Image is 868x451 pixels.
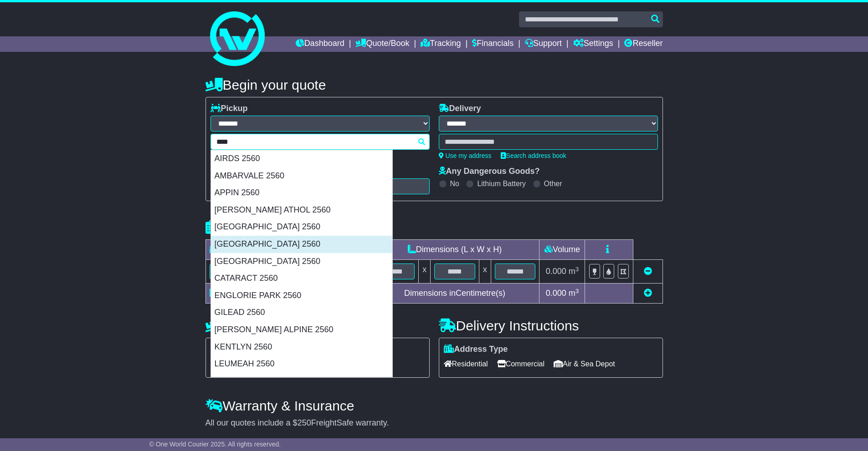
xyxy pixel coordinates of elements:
a: Use my address [439,152,492,159]
span: m [569,289,579,298]
td: Dimensions (L x W x H) [370,240,539,260]
h4: Package details | [205,220,320,235]
div: [GEOGRAPHIC_DATA] 2560 [211,236,392,253]
div: LEUMEAH 2560 [211,355,392,373]
a: Dashboard [296,36,344,52]
div: [GEOGRAPHIC_DATA] 2560 [211,373,392,390]
span: 0.000 [546,289,566,298]
div: KENTLYN 2560 [211,339,392,356]
label: Other [544,179,562,188]
td: Volume [539,240,585,260]
td: Type [205,240,282,260]
td: x [479,260,491,284]
td: Dimensions in Centimetre(s) [370,284,539,304]
td: Total [205,284,282,304]
h4: Delivery Instructions [439,318,663,333]
div: ENGLORIE PARK 2560 [211,287,392,304]
a: Reseller [624,36,663,52]
label: Delivery [439,104,481,114]
h4: Pickup Instructions [205,318,430,333]
div: CATARACT 2560 [211,270,392,287]
td: x [419,260,431,284]
span: Residential [444,357,488,371]
span: 0.000 [546,267,566,276]
typeahead: Please provide city [211,134,430,150]
span: 250 [298,418,311,427]
div: AIRDS 2560 [211,150,392,167]
div: AMBARVALE 2560 [211,167,392,185]
span: Air & Sea Depot [554,357,615,371]
sup: 3 [575,288,579,294]
label: Address Type [444,345,508,355]
div: APPIN 2560 [211,184,392,202]
div: [PERSON_NAME] ALPINE 2560 [211,321,392,339]
a: Search address book [501,152,566,159]
div: [GEOGRAPHIC_DATA] 2560 [211,218,392,236]
div: GILEAD 2560 [211,304,392,321]
label: No [450,179,459,188]
a: Tracking [421,36,461,52]
h4: Warranty & Insurance [205,398,663,413]
div: All our quotes include a $ FreightSafe warranty. [205,418,663,428]
a: Support [525,36,562,52]
label: Pickup [211,104,248,114]
label: Any Dangerous Goods? [439,167,540,177]
a: Settings [573,36,613,52]
h4: Begin your quote [205,77,663,92]
sup: 3 [575,266,579,273]
div: [PERSON_NAME] ATHOL 2560 [211,202,392,219]
span: © One World Courier 2025. All rights reserved. [149,441,281,448]
label: Lithium Battery [477,179,526,188]
a: Financials [472,36,514,52]
div: [GEOGRAPHIC_DATA] 2560 [211,253,392,270]
span: m [569,267,579,276]
a: Add new item [644,289,652,298]
span: Commercial [497,357,544,371]
a: Quote/Book [355,36,409,52]
a: Remove this item [644,267,652,276]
